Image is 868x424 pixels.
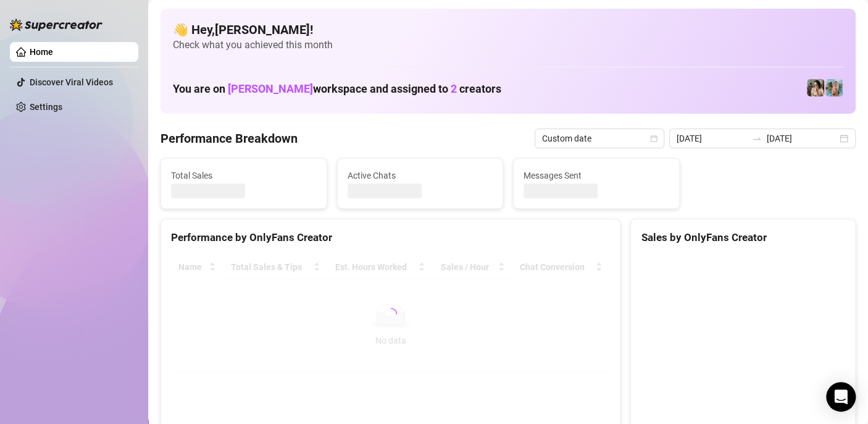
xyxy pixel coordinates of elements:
a: Discover Viral Videos [30,77,113,87]
span: Active Chats [348,169,493,182]
input: Start date [677,132,747,145]
span: swap-right [752,134,762,143]
span: loading [385,308,397,320]
span: Messages Sent [524,169,669,182]
span: to [752,134,762,143]
span: 2 [451,82,457,95]
h4: 👋 Hey, [PERSON_NAME] ! [173,21,843,38]
img: Cindy [807,79,824,96]
img: logo-BBDzfeDw.svg [10,19,102,31]
img: Nina [825,79,843,96]
input: End date [767,132,837,145]
a: Settings [30,102,62,112]
span: Custom date [542,129,657,148]
h4: Performance Breakdown [161,130,298,147]
div: Performance by OnlyFans Creator [171,229,610,246]
a: Home [30,47,53,57]
span: Check what you achieved this month [173,38,843,52]
span: [PERSON_NAME] [228,82,313,95]
div: Sales by OnlyFans Creator [641,229,845,246]
span: Total Sales [171,169,317,182]
span: calendar [650,135,657,142]
h1: You are on workspace and assigned to creators [173,82,501,96]
div: Open Intercom Messenger [826,382,856,412]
